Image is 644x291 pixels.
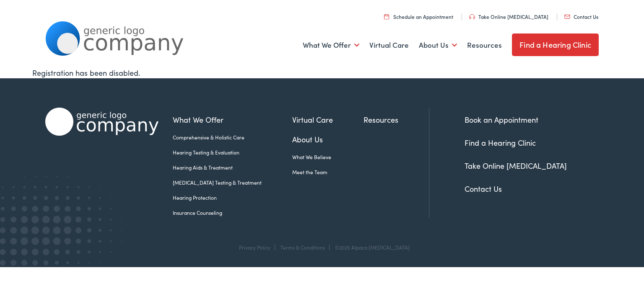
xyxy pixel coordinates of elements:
a: What We Offer [173,114,292,125]
a: Resources [467,30,502,61]
a: Hearing Aids & Treatment [173,164,292,171]
div: ©2025 Alpaca [MEDICAL_DATA] [331,245,410,250]
a: Comprehensive & Holistic Care [173,134,292,141]
a: Take Online [MEDICAL_DATA] [469,13,548,20]
a: Hearing Protection [173,194,292,201]
a: Book an Appointment [465,114,538,125]
a: [MEDICAL_DATA] Testing & Treatment [173,179,292,186]
img: utility icon [384,14,389,19]
a: Meet the Team [292,168,364,176]
a: Contact Us [465,183,502,194]
a: What We Offer [303,30,359,61]
a: Terms & Conditions [280,244,325,251]
a: Take Online [MEDICAL_DATA] [465,160,567,171]
a: What We Believe [292,153,364,161]
a: Contact Us [564,13,598,20]
a: Find a Hearing Clinic [512,33,599,56]
div: Registration has been disabled. [32,67,612,78]
img: utility icon [564,15,570,19]
a: Privacy Policy [239,244,270,251]
a: Virtual Care [292,114,364,125]
a: About Us [292,134,364,145]
a: Schedule an Appointment [384,13,453,20]
a: Insurance Counseling [173,209,292,216]
a: Virtual Care [369,30,409,61]
img: utility icon [469,14,475,19]
a: About Us [419,30,457,61]
img: Alpaca Audiology [45,108,158,136]
a: Find a Hearing Clinic [465,137,536,148]
a: Resources [364,114,429,125]
a: Hearing Testing & Evaluation [173,149,292,156]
